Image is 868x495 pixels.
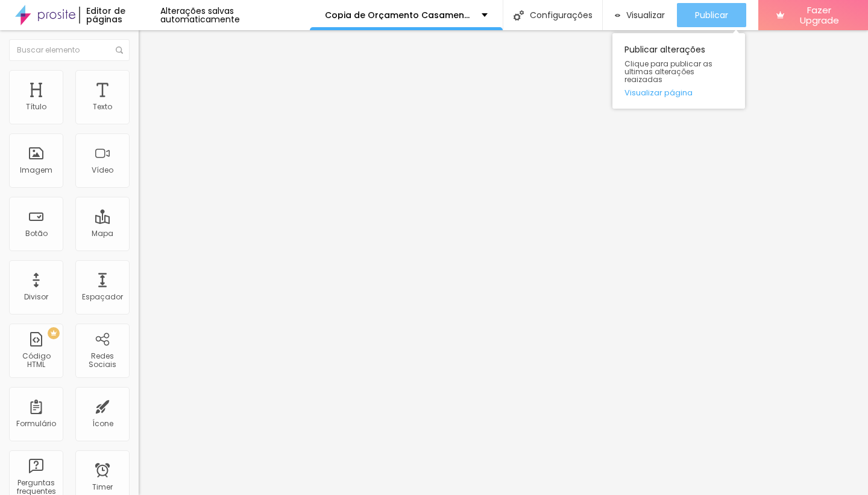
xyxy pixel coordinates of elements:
p: Copia de Orçamento Casamento -2025 [325,11,473,19]
span: Clique para publicar as ultimas alterações reaizadas [624,60,733,84]
div: Código HTML [12,352,60,369]
div: Botão [25,229,48,238]
iframe: Editor [139,30,868,495]
span: Fazer Upgrade [789,5,850,26]
div: Vídeo [92,166,113,174]
span: Publicar [695,10,728,20]
button: Visualizar [603,3,676,27]
div: Redes Sociais [78,352,126,369]
img: Icone [116,46,123,54]
div: Timer [92,483,113,491]
button: Publicar [677,3,746,27]
div: Texto [93,103,112,111]
div: Editor de páginas [79,7,161,24]
div: Imagem [20,166,52,174]
div: Alterações salvas automaticamente [160,7,309,24]
div: Publicar alterações [612,33,745,109]
input: Buscar elemento [9,39,130,61]
img: Icone [514,10,524,21]
div: Mapa [92,229,113,238]
div: Formulário [16,420,56,428]
div: Ícone [92,420,113,428]
div: Título [26,103,46,111]
a: Visualizar página [624,89,733,97]
span: Visualizar [626,10,665,20]
div: Divisor [24,293,48,301]
img: view-1.svg [615,10,620,21]
div: Espaçador [82,293,123,301]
